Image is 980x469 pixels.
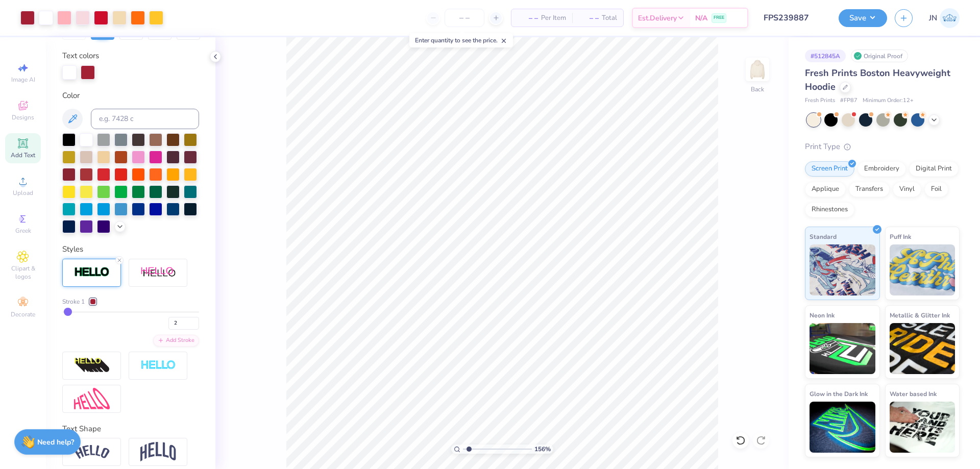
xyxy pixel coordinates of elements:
span: Total [602,13,617,23]
span: FREE [714,14,724,21]
span: Water based Ink [890,388,937,399]
div: Text Shape [62,423,199,435]
div: Applique [805,182,846,197]
button: Save [839,9,887,27]
span: 156 % [534,445,551,454]
img: Water based Ink [890,402,955,453]
div: Rhinestones [805,202,854,217]
img: Neon Ink [810,323,875,374]
div: Print Type [805,141,960,153]
label: Text colors [62,50,99,62]
img: Stroke [74,266,110,278]
span: Upload [13,189,33,197]
span: Est. Delivery [638,13,677,23]
span: Standard [810,231,837,242]
span: Glow in the Dark Ink [810,388,868,399]
span: Fresh Prints [805,96,835,105]
img: Metallic & Glitter Ink [890,323,955,374]
img: Negative Space [140,360,176,372]
div: Add Stroke [153,335,199,347]
span: Puff Ink [890,231,911,242]
img: Arch [140,442,176,461]
img: Standard [810,244,875,295]
img: Shadow [140,266,176,279]
span: Fresh Prints Boston Heavyweight Hoodie [805,67,950,93]
span: – – [518,13,538,23]
img: Back [747,59,768,80]
span: Metallic & Glitter Ink [890,310,950,320]
span: – – [578,13,599,23]
span: # FP87 [840,96,857,105]
span: Greek [15,227,31,235]
span: Minimum Order: 12 + [863,96,914,105]
input: e.g. 7428 c [91,109,199,129]
div: Styles [62,243,199,255]
img: Jacky Noya [940,8,960,28]
span: JN [929,12,937,24]
span: Designs [12,113,34,121]
img: Puff Ink [890,244,955,295]
div: # 512845A [805,50,846,62]
span: Image AI [11,76,35,84]
a: JN [929,8,960,28]
div: Enter quantity to see the price. [409,33,513,47]
strong: Need help? [37,437,74,447]
div: Color [62,90,199,102]
div: Screen Print [805,161,854,177]
span: Per Item [541,13,566,23]
span: Clipart & logos [5,264,41,281]
div: Digital Print [909,161,959,177]
div: Transfers [849,182,890,197]
img: Glow in the Dark Ink [810,402,875,453]
div: Vinyl [893,182,921,197]
div: Original Proof [851,50,908,62]
div: Foil [924,182,948,197]
span: Neon Ink [810,310,835,320]
img: Arc [74,445,110,459]
span: Decorate [11,310,35,318]
input: Untitled Design [756,8,831,28]
div: Back [751,85,764,94]
div: Embroidery [857,161,906,177]
img: Free Distort [74,388,110,410]
span: Stroke 1 [62,297,85,306]
span: Add Text [11,151,35,159]
input: – – [445,9,484,27]
img: 3d Illusion [74,357,110,374]
span: N/A [695,13,707,23]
